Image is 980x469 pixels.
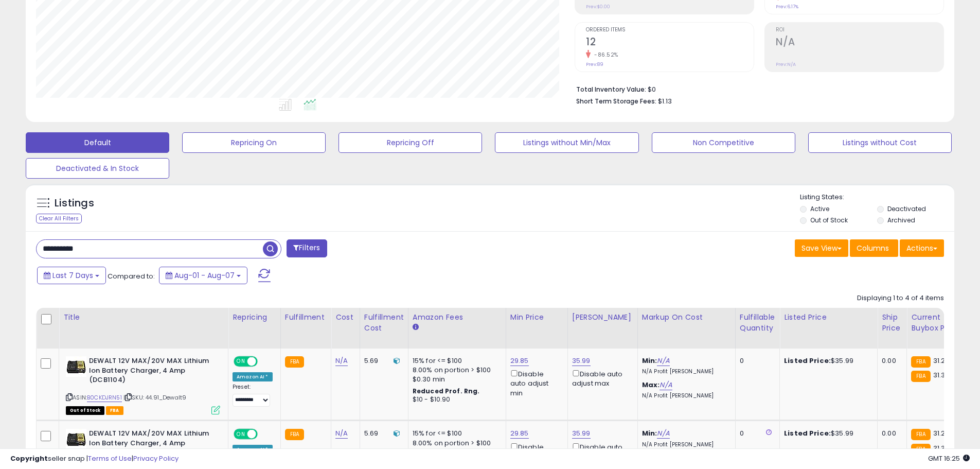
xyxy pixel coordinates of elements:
div: Current Buybox Price [911,312,964,334]
div: Clear All Filters [36,214,82,223]
div: $0.30 min [413,375,498,384]
div: 5.69 [364,356,400,366]
div: Cost [335,312,355,323]
small: FBA [285,429,304,440]
div: Repricing [233,312,276,323]
button: Filters [287,239,327,257]
b: Reduced Prof. Rng. [413,387,480,395]
div: Ship Price [882,312,902,334]
span: Aug-01 - Aug-07 [174,270,235,281]
small: FBA [911,371,930,382]
a: N/A [657,356,669,366]
span: ON [235,357,247,366]
button: Save View [795,239,848,257]
b: Listed Price: [784,428,831,438]
a: Terms of Use [88,454,132,463]
button: Non Competitive [652,132,795,153]
div: Title [63,312,224,323]
div: Markup on Cost [642,312,731,323]
div: 0 [740,429,772,438]
small: FBA [911,356,930,368]
div: Fulfillment [285,312,327,323]
a: B0CKDJRN51 [87,393,122,402]
label: Out of Stock [810,216,848,224]
img: 410N2E-0hZL._SL40_.jpg [66,429,86,449]
b: Min: [642,428,657,438]
h5: Listings [55,196,94,211]
button: Last 7 Days [37,267,106,284]
strong: Copyright [10,454,48,463]
button: Repricing Off [338,132,482,153]
a: 29.85 [510,428,529,439]
div: $35.99 [784,356,869,366]
p: Listing States: [800,193,954,202]
span: $1.13 [658,96,672,106]
p: N/A Profit [PERSON_NAME] [642,392,727,399]
label: Deactivated [887,204,926,213]
a: N/A [657,428,669,439]
div: Fulfillable Quantity [740,312,775,334]
a: Privacy Policy [133,454,179,463]
div: Disable auto adjust max [572,368,630,388]
li: $0 [576,82,936,95]
div: Preset: [233,384,273,407]
div: 5.69 [364,429,400,438]
button: Listings without Min/Max [495,132,638,153]
span: Last 7 Days [52,270,93,281]
div: Amazon AI * [233,372,273,381]
span: FBA [106,406,123,415]
label: Archived [887,216,915,224]
div: Min Price [510,312,563,323]
div: [PERSON_NAME] [572,312,633,323]
img: 410N2E-0hZL._SL40_.jpg [66,356,86,377]
button: Listings without Cost [808,132,952,153]
b: Min: [642,356,657,366]
span: ON [235,430,247,439]
h2: N/A [776,36,943,50]
span: All listings that are currently out of stock and unavailable for purchase on Amazon [66,406,104,415]
div: seller snap | | [10,454,179,464]
small: Prev: 6.17% [776,4,798,10]
div: 15% for <= $100 [413,429,498,438]
span: ROI [776,27,943,33]
b: Listed Price: [784,356,831,366]
b: Max: [642,380,660,390]
p: N/A Profit [PERSON_NAME] [642,368,727,375]
div: $35.99 [784,429,869,438]
button: Default [26,132,169,153]
a: 29.85 [510,356,529,366]
b: Short Term Storage Fees: [576,97,656,106]
button: Actions [900,239,944,257]
a: N/A [335,428,348,439]
th: The percentage added to the cost of goods (COGS) that forms the calculator for Min & Max prices. [637,308,735,349]
button: Repricing On [182,132,326,153]
div: 8.00% on portion > $100 [413,366,498,375]
small: -86.52% [591,51,618,59]
span: Compared to: [108,271,155,281]
div: Fulfillment Cost [364,312,404,334]
div: Amazon Fees [413,312,502,323]
small: Prev: 89 [586,61,603,67]
span: Ordered Items [586,27,754,33]
small: Amazon Fees. [413,323,419,332]
span: 31.23 [933,356,950,366]
small: FBA [911,429,930,440]
div: 0 [740,356,772,366]
button: Aug-01 - Aug-07 [159,267,247,284]
label: Active [810,204,829,213]
span: 2025-08-15 16:25 GMT [928,454,970,463]
a: 35.99 [572,356,591,366]
span: OFF [256,430,273,439]
b: DEWALT 12V MAX/20V MAX Lithium Ion Battery Charger, 4 Amp (DCB1104) [89,429,214,460]
div: ASIN: [66,356,220,413]
b: Total Inventory Value: [576,85,646,94]
small: FBA [285,356,304,368]
span: Columns [857,243,889,253]
a: N/A [660,380,672,390]
div: $10 - $10.90 [413,395,498,404]
div: Listed Price [784,312,873,323]
button: Columns [850,239,898,257]
a: N/A [335,356,348,366]
small: Prev: N/A [776,61,796,67]
div: 15% for <= $100 [413,356,498,366]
